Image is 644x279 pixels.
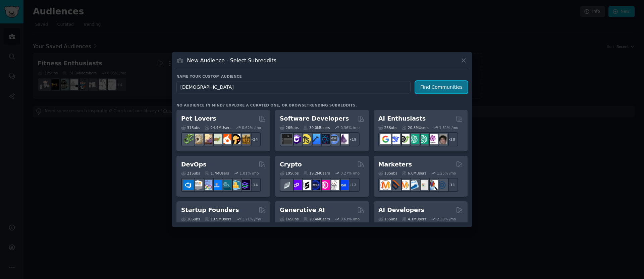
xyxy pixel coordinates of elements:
img: leopardgeckos [202,134,212,144]
img: googleads [418,180,428,190]
div: 1.25 % /mo [437,171,456,176]
div: 20.4M Users [303,217,330,221]
img: defi_ [338,180,348,190]
img: herpetology [183,134,194,144]
div: 0.62 % /mo [242,125,261,130]
div: 26 Sub s [280,125,299,130]
img: iOSProgramming [310,134,320,144]
img: defiblockchain [319,180,330,190]
img: cockatiel [221,134,231,144]
h3: New Audience - Select Subreddits [187,57,276,64]
div: 0.36 % /mo [340,125,360,130]
h2: Generative AI [280,206,325,214]
img: content_marketing [380,180,391,190]
div: 19 Sub s [280,171,299,176]
div: + 18 [444,132,458,146]
img: web3 [310,180,320,190]
div: 16 Sub s [280,217,299,221]
img: aws_cdk [230,180,240,190]
div: 2.39 % /mo [437,217,456,221]
img: AItoolsCatalog [399,134,410,144]
img: AWS_Certified_Experts [193,180,203,190]
div: 16 Sub s [181,217,200,221]
img: bigseo [390,180,400,190]
img: ArtificalIntelligence [437,134,447,144]
div: 4.1M Users [402,217,426,221]
div: 6.6M Users [402,171,426,176]
div: 0.27 % /mo [340,171,360,176]
div: 18 Sub s [378,171,397,176]
img: PetAdvice [230,134,240,144]
h2: AI Developers [378,206,424,214]
img: reactnative [319,134,330,144]
img: Emailmarketing [409,180,419,190]
img: dogbreed [239,134,250,144]
div: + 14 [247,178,261,192]
img: AskMarketing [399,180,410,190]
div: 30.0M Users [303,125,330,130]
div: 31 Sub s [181,125,200,130]
h2: DevOps [181,160,207,169]
img: DeepSeek [390,134,400,144]
img: OpenAIDev [427,134,438,144]
img: ballpython [193,134,203,144]
div: 1.81 % /mo [240,171,259,176]
div: 19.2M Users [303,171,330,176]
div: 1.7M Users [205,171,229,176]
img: chatgpt_promptDesign [409,134,419,144]
img: 0xPolygon [291,180,302,190]
img: turtle [211,134,222,144]
div: 15 Sub s [378,217,397,221]
img: ethstaker [301,180,311,190]
h2: AI Enthusiasts [378,115,426,123]
img: AskComputerScience [329,134,339,144]
h2: Pet Lovers [181,115,216,123]
a: trending subreddits [307,103,355,107]
h2: Software Developers [280,115,349,123]
img: GoogleGeminiAI [380,134,391,144]
div: 20.8M Users [402,125,428,130]
img: MarketingResearch [427,180,438,190]
div: 1.51 % /mo [439,125,458,130]
h3: Name your custom audience [176,74,468,79]
div: 0.61 % /mo [340,217,360,221]
div: 13.9M Users [205,217,231,221]
img: DevOpsLinks [211,180,222,190]
div: 21 Sub s [181,171,200,176]
div: No audience in mind? Explore a curated one, or browse . [176,103,357,108]
div: + 11 [444,178,458,192]
div: + 19 [345,132,360,146]
img: ethfinance [282,180,292,190]
img: csharp [291,134,302,144]
img: azuredevops [183,180,194,190]
h2: Crypto [280,160,302,169]
img: CryptoNews [329,180,339,190]
img: PlatformEngineers [239,180,250,190]
h2: Marketers [378,160,412,169]
div: 1.21 % /mo [242,217,261,221]
img: learnjavascript [301,134,311,144]
img: software [282,134,292,144]
div: + 24 [247,132,261,146]
h2: Startup Founders [181,206,239,214]
div: 25 Sub s [378,125,397,130]
div: 24.4M Users [205,125,231,130]
img: Docker_DevOps [202,180,212,190]
div: + 12 [345,178,360,192]
img: elixir [338,134,348,144]
img: OnlineMarketing [437,180,447,190]
input: Pick a short name, like "Digital Marketers" or "Movie-Goers" [176,81,411,93]
img: chatgpt_prompts_ [418,134,428,144]
img: platformengineering [221,180,231,190]
button: Find Communities [415,81,468,93]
